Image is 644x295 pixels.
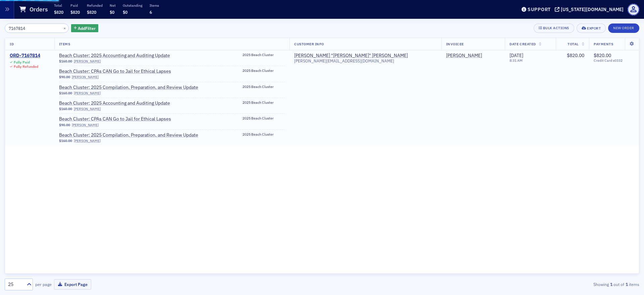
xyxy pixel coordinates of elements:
span: Total [568,42,579,46]
div: 25 [8,281,23,288]
span: 2025 Beach Cluster [243,85,285,89]
a: [PERSON_NAME] [74,107,101,111]
span: $160.00 [59,139,72,143]
a: 2025 Beach Cluster [243,100,285,107]
strong: 1 [624,281,629,287]
strong: 1 [609,281,613,287]
span: Invoicee [446,42,464,46]
button: [US_STATE][DOMAIN_NAME] [555,7,626,12]
p: Refunded [87,3,103,8]
span: $90.00 [59,75,70,79]
span: [DATE] [509,52,523,58]
a: Beach Cluster: 2025 Compilation, Preparation, and Review Update [59,132,198,138]
button: Export Page [54,279,91,290]
span: Jeb Williamson [446,53,500,59]
span: Credit Card x0332 [594,58,634,63]
p: Paid [70,3,80,8]
a: [PERSON_NAME] [72,75,99,79]
a: Beach Cluster: CPAs CAN Go to Jail for Ethical Lapses [59,116,171,122]
a: ORD-7167814 [10,53,40,59]
a: [PERSON_NAME] "[PERSON_NAME]" [PERSON_NAME] [294,53,408,59]
span: Payments [594,42,613,46]
span: $820 [54,9,63,15]
a: [PERSON_NAME] [72,123,99,127]
span: $0 [110,9,114,15]
a: [PERSON_NAME] [74,139,101,143]
a: Beach Cluster: 2025 Accounting and Auditing Update [59,100,170,106]
a: Beach Cluster: CPAs CAN Go to Jail for Ethical Lapses [59,68,171,75]
div: Showing out of items [432,281,639,287]
div: Export [587,27,601,30]
div: Bulk Actions [543,26,569,30]
button: AddFilter [71,24,99,33]
a: 2025 Beach Cluster [243,68,285,75]
span: $820.00 [567,52,584,58]
a: 2025 Beach Cluster [243,53,285,59]
a: 2025 Beach Cluster [243,132,285,139]
span: 2025 Beach Cluster [243,68,285,73]
div: Fully Paid [14,60,30,64]
h1: Orders [30,5,48,13]
span: $820.00 [594,52,611,58]
span: 2025 Beach Cluster [243,100,285,105]
div: [US_STATE][DOMAIN_NAME] [561,6,624,12]
a: Beach Cluster: 2025 Accounting and Auditing Update [59,53,170,59]
a: Beach Cluster: 2025 Compilation, Preparation, and Review Update [59,85,198,91]
div: Fully Refunded [14,64,38,69]
p: Items [150,3,159,8]
time: 8:31 AM [509,58,523,63]
span: 2025 Beach Cluster [243,116,285,120]
span: Date Created [509,42,536,46]
span: ID [10,42,14,46]
span: Add Filter [78,25,96,31]
span: [PERSON_NAME][EMAIL_ADDRESS][DOMAIN_NAME] [294,58,394,63]
span: 6 [150,9,152,15]
span: $0 [123,9,127,15]
a: 2025 Beach Cluster [243,85,285,91]
span: 2025 Beach Cluster [243,132,285,137]
label: per page [35,281,52,287]
a: New Order [608,24,639,31]
span: $160.00 [59,107,72,111]
span: 2025 Beach Cluster [243,53,285,57]
p: Net [110,3,116,8]
input: Search… [5,23,69,33]
span: $820 [87,9,96,15]
span: Profile [628,4,639,15]
div: Support [528,6,551,12]
span: Items [59,42,70,46]
span: $160.00 [59,91,72,95]
button: Bulk Actions [534,23,574,33]
a: [PERSON_NAME] [446,53,482,59]
a: [PERSON_NAME] [74,91,101,95]
button: New Order [608,23,639,33]
a: [PERSON_NAME] [74,59,101,63]
p: Outstanding [123,3,143,8]
button: Export [577,23,606,33]
span: $90.00 [59,123,70,127]
button: × [62,25,68,31]
a: 2025 Beach Cluster [243,116,285,122]
span: Customer Info [294,42,324,46]
span: $820 [70,9,80,15]
p: Total [54,3,63,8]
span: $160.00 [59,59,72,63]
